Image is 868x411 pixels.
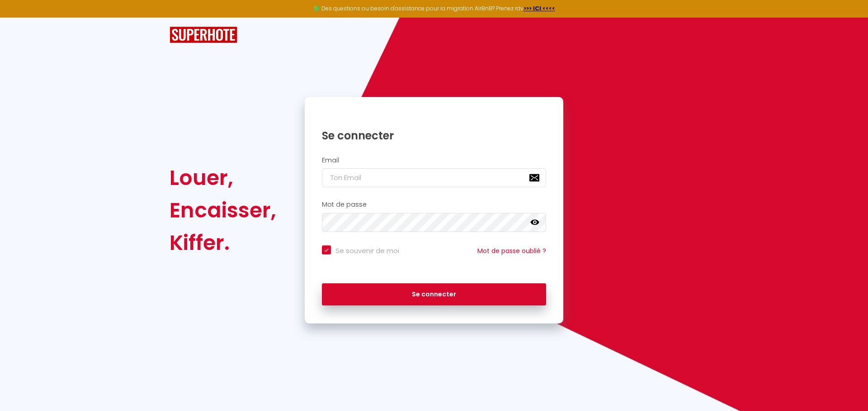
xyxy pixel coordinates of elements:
a: >>> ICI <<<< [524,5,555,12]
input: Ton Email [322,168,546,187]
h2: Mot de passe [322,201,546,208]
div: Encaisser, [170,194,276,226]
h1: Se connecter [322,129,546,143]
img: SuperHote logo [170,27,237,43]
button: Se connecter [322,283,546,306]
div: Kiffer. [170,226,276,259]
div: Louer, [170,162,276,194]
a: Mot de passe oublié ? [477,246,546,255]
h2: Email [322,157,546,164]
